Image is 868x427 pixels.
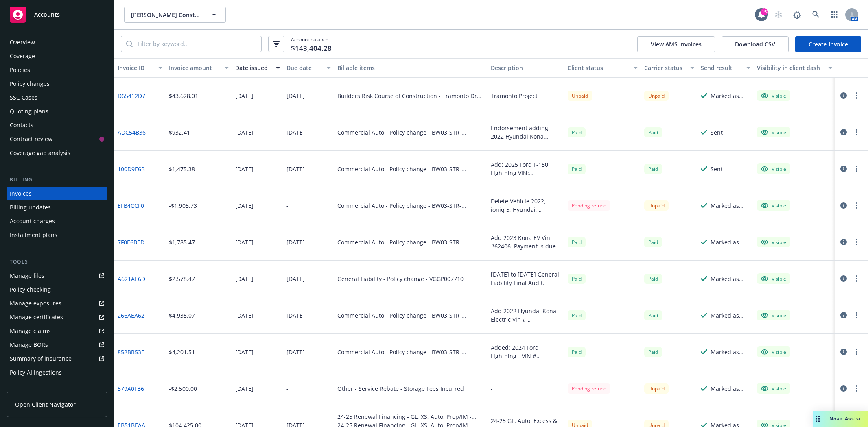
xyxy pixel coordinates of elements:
div: [DATE] [286,238,305,246]
a: Policy changes [7,77,107,90]
div: Add 2023 Kona EV Vin #62406. Payment is due upon receipt. Thank you! [491,233,561,251]
span: Paid [568,127,586,137]
div: Billable items [337,63,484,72]
div: Carrier status [644,63,685,72]
div: Drag to move [813,411,823,427]
div: Manage claims [10,325,51,338]
div: Manage BORs [10,338,48,351]
div: [DATE] [235,348,254,356]
div: Visible [761,165,786,172]
div: Visibility in client dash [757,63,823,72]
a: Coverage [7,50,107,63]
div: Account charges [10,215,55,228]
div: Visible [761,275,786,282]
div: Date issued [235,63,271,72]
span: Paid [568,310,586,320]
div: Paid [644,347,662,357]
div: Other - Service Rebate - Storage Fees Incurred [337,384,464,393]
a: Quoting plans [7,105,107,118]
a: Account charges [7,215,107,228]
div: [DATE] [235,201,254,210]
div: Delete Vehicle 2022, ioniq 5, Hyundai, [US_VEHICLE_IDENTIFICATION_NUMBER] [491,197,561,214]
a: Coverage gap analysis [7,146,107,159]
div: Commercial Auto - Policy change - BW03-STR-2400354-01 [337,201,484,210]
div: Billing [7,176,107,184]
div: [DATE] [235,274,254,283]
div: Paid [568,237,586,247]
div: Manage certificates [10,311,63,324]
div: Invoice amount [169,63,220,72]
div: Paid [644,127,662,137]
button: Client status [564,58,641,78]
button: Send result [697,58,754,78]
a: Create Invoice [795,36,861,52]
div: Paid [644,237,662,247]
div: Pending refund [568,383,610,394]
div: - [491,384,493,393]
div: Commercial Auto - Policy change - BW03-STR-2400354-01 [337,128,484,137]
div: Pending refund [568,200,610,211]
span: $143,404.28 [291,43,332,54]
div: - [286,384,289,393]
div: - [286,201,289,210]
span: Manage exposures [7,297,107,310]
div: Paid [644,164,662,174]
div: Visible [761,385,786,392]
a: Policy checking [7,283,107,296]
div: [DATE] [286,311,305,320]
button: Carrier status [641,58,697,78]
div: Sent [711,128,723,137]
a: Manage BORs [7,338,107,351]
div: Paid [568,164,586,174]
div: Marked as sent [711,311,750,320]
div: Overview [10,36,35,49]
button: Invoice ID [114,58,166,78]
div: SSC Cases [10,91,37,104]
div: -$2,500.00 [169,384,197,393]
button: Invoice amount [166,58,232,78]
div: Marked as sent [711,201,750,210]
div: Policies [10,63,30,76]
a: 7F0E6BED [118,238,144,246]
div: Billing updates [10,201,51,214]
div: $1,785.47 [169,238,195,246]
div: $4,935.07 [169,311,195,320]
a: Installment plans [7,229,107,242]
div: Policy changes [10,77,50,90]
div: [DATE] [235,311,254,320]
div: [DATE] to [DATE] General Liability Final Audit. [491,270,561,287]
div: Commercial Auto - Policy change - BW03-STR-2400354-01 [337,165,484,173]
div: [DATE] [286,348,305,356]
div: $4,201.51 [169,348,195,356]
div: Unpaid [568,91,592,101]
div: Commercial Auto - Policy change - BW03-STR-2400354-01 [337,348,484,356]
div: Builders Risk Course of Construction - Tramonto Dr LLC [337,91,484,100]
div: [DATE] [235,384,254,393]
div: [DATE] [286,91,305,100]
button: Billable items [334,58,488,78]
a: 852BB53E [118,348,144,356]
div: Paid [568,274,586,284]
a: D65412D7 [118,91,145,100]
div: $932.41 [169,128,190,137]
a: Report a Bug [789,7,805,23]
a: 579A0FB6 [118,384,144,393]
div: Send result [701,63,741,72]
a: Policies [7,63,107,76]
button: Nova Assist [813,411,868,427]
div: Paid [644,274,662,284]
div: $1,475.38 [169,165,195,173]
div: Description [491,63,561,72]
input: Filter by keyword... [133,36,261,52]
div: Coverage [10,50,35,63]
div: [DATE] [235,165,254,173]
div: Policy AI ingestions [10,366,62,379]
div: Client status [568,63,629,72]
